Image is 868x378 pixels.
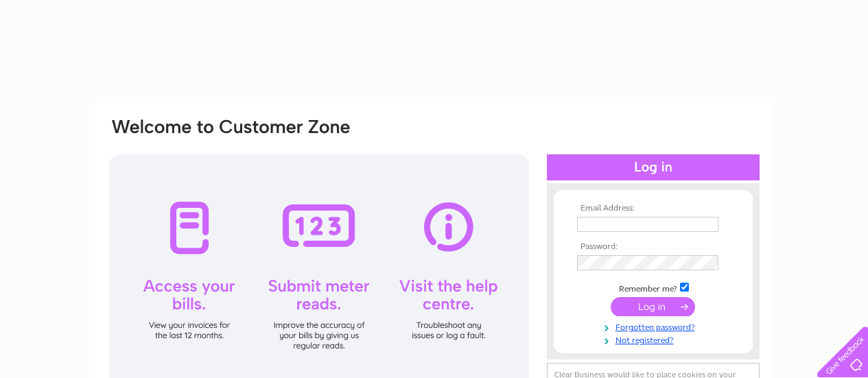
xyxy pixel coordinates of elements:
input: Submit [611,297,695,316]
th: Email Address: [574,204,733,213]
a: Forgotten password? [577,320,733,333]
th: Password: [574,242,733,252]
a: Not registered? [577,333,733,346]
td: Remember me? [574,281,733,294]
